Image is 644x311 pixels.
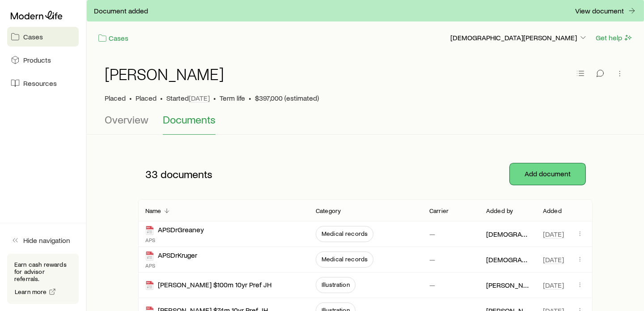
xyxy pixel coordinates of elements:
[129,94,132,102] span: •
[7,27,79,47] a: Cases
[486,255,529,264] p: [DEMOGRAPHIC_DATA][PERSON_NAME]
[575,6,637,16] button: View document
[189,94,210,102] span: [DATE]
[23,79,57,88] span: Resources
[543,230,564,239] span: [DATE]
[161,168,212,180] span: documents
[486,281,529,290] p: [PERSON_NAME]
[543,255,564,264] span: [DATE]
[7,254,79,304] div: Earn cash rewards for advisor referrals.Learn more
[23,32,43,41] span: Cases
[163,113,216,126] span: Documents
[543,207,562,214] p: Added
[7,73,79,93] a: Resources
[14,261,72,282] p: Earn cash rewards for advisor referrals.
[429,281,435,290] p: —
[255,94,319,102] span: $397,000 (estimated)
[429,207,449,214] p: Carrier
[7,230,79,250] button: Hide navigation
[322,230,368,237] span: Medical records
[213,94,216,102] span: •
[145,251,197,261] div: APSDrKruger
[575,6,624,15] p: View document
[94,6,148,15] span: Document added
[450,33,588,42] p: [DEMOGRAPHIC_DATA][PERSON_NAME]
[105,113,626,135] div: Case details tabs
[595,33,633,43] button: Get help
[486,230,529,239] p: [DEMOGRAPHIC_DATA][PERSON_NAME]
[15,289,47,295] span: Learn more
[145,168,158,180] span: 33
[429,255,435,264] p: —
[145,225,204,235] div: APSDrGreaney
[105,94,126,102] p: Placed
[145,236,204,243] p: APS
[322,256,368,263] span: Medical records
[7,50,79,70] a: Products
[322,281,350,288] span: Illustration
[136,94,157,102] span: Placed
[23,236,70,245] span: Hide navigation
[543,281,564,290] span: [DATE]
[429,230,435,239] p: —
[220,94,245,102] span: Term life
[486,207,513,214] p: Added by
[450,33,588,43] button: [DEMOGRAPHIC_DATA][PERSON_NAME]
[510,163,585,185] button: Add document
[105,113,148,126] span: Overview
[249,94,251,102] span: •
[145,280,271,290] div: [PERSON_NAME] $100m 10yr Pref JH
[23,55,51,64] span: Products
[160,94,163,102] span: •
[145,207,161,214] p: Name
[166,94,210,102] p: Started
[145,262,197,269] p: APS
[97,33,129,43] a: Cases
[316,207,341,214] p: Category
[105,65,224,83] h1: [PERSON_NAME]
